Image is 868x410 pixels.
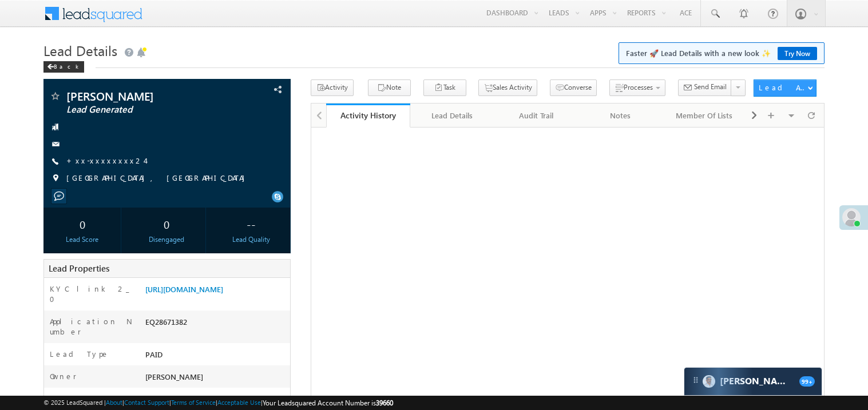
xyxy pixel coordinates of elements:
[410,104,494,128] a: Lead Details
[550,79,597,96] button: Converse
[215,234,287,245] div: Lead Quality
[50,284,133,304] label: KYC link 2_0
[326,104,410,128] a: Activity History
[478,79,537,96] button: Sales Activity
[66,90,220,102] span: [PERSON_NAME]
[678,79,732,96] button: Send Email
[217,399,261,406] a: Acceptable Use
[663,104,747,128] a: Member Of Lists
[376,399,393,407] span: 39660
[130,213,203,234] div: 0
[142,349,290,365] div: PAID
[50,349,109,359] label: Lead Type
[66,104,220,116] span: Lead Generated
[588,109,652,122] div: Notes
[626,47,817,59] span: Faster 🚀 Lead Details with a new look ✨
[263,399,393,407] span: Your Leadsquared Account Number is
[145,372,203,381] span: [PERSON_NAME]
[311,79,354,96] button: Activity
[46,213,118,234] div: 0
[43,41,117,59] span: Lead Details
[43,61,84,73] div: Back
[759,82,807,93] div: Lead Actions
[50,371,77,381] label: Owner
[50,316,133,337] label: Application Number
[609,79,665,96] button: Processes
[106,399,122,406] a: About
[754,79,817,97] button: Lead Actions
[66,156,145,165] a: +xx-xxxxxxxx24
[43,61,90,70] a: Back
[43,397,393,408] span: © 2025 LeadSquared | | | | |
[672,109,736,122] div: Member Of Lists
[124,399,169,406] a: Contact Support
[368,79,411,96] button: Note
[578,104,663,128] a: Notes
[49,262,109,274] span: Lead Properties
[142,316,290,332] div: EQ28671382
[684,367,822,396] div: carter-dragCarter[PERSON_NAME]99+
[778,47,817,60] a: Try Now
[494,104,578,128] a: Audit Trail
[504,109,568,122] div: Audit Trail
[215,213,287,234] div: --
[419,109,484,122] div: Lead Details
[66,173,251,184] span: [GEOGRAPHIC_DATA], [GEOGRAPHIC_DATA]
[46,234,118,245] div: Lead Score
[799,376,815,387] span: 99+
[335,110,402,121] div: Activity History
[130,234,203,245] div: Disengaged
[624,83,653,91] span: Processes
[145,284,223,294] a: [URL][DOMAIN_NAME]
[423,79,466,96] button: Task
[694,82,727,92] span: Send Email
[171,399,216,406] a: Terms of Service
